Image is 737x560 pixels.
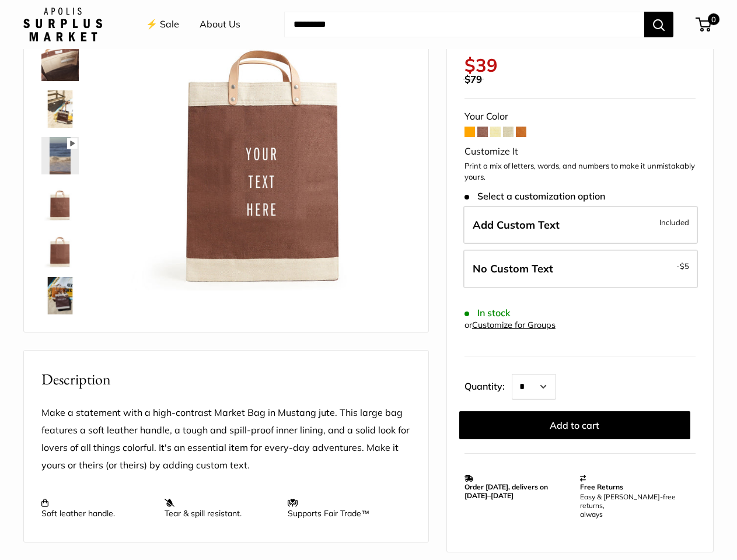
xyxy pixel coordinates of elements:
[288,498,399,519] p: Supports Fair Trade™
[41,277,79,314] img: Market Bag in Mustang
[41,44,79,81] img: Market Bag in Mustang
[464,370,512,400] label: Quantity:
[41,137,79,174] img: Market Bag in Mustang
[464,482,548,500] strong: Order [DATE], delivers on [DATE]–[DATE]
[676,259,689,273] span: -
[464,54,498,76] span: $39
[464,317,556,333] div: or
[41,184,79,221] img: description_Seal of authenticity printed on the backside of every bag.
[463,250,698,288] label: Leave Blank
[39,275,81,317] a: Market Bag in Mustang
[39,228,81,270] a: Market Bag in Mustang
[644,12,673,37] button: Search
[23,8,102,41] img: Apolis: Surplus Market
[680,261,689,271] span: $5
[464,143,696,160] div: Customize It
[659,215,689,229] span: Included
[41,404,411,474] p: Make a statement with a high-contrast Market Bag in Mustang jute. This large bag features a soft ...
[200,16,240,33] a: About Us
[165,498,276,519] p: Tear & spill resistant.
[697,17,711,32] a: 0
[708,13,719,25] span: 0
[284,12,644,37] input: Search...
[39,41,81,83] a: Market Bag in Mustang
[580,482,623,491] strong: Free Returns
[464,160,696,183] p: Print a mix of letters, words, and numbers to make it unmistakably yours.
[41,498,153,519] p: Soft leather handle.
[39,88,81,130] a: Market Bag in Mustang
[464,190,605,201] span: Select a customization option
[472,320,556,330] a: Customize for Groups
[464,108,696,125] div: Your Color
[473,218,560,232] span: Add Custom Text
[39,135,81,177] a: Market Bag in Mustang
[464,307,511,318] span: In stock
[39,181,81,223] a: description_Seal of authenticity printed on the backside of every bag.
[41,368,411,391] h2: Description
[473,262,553,275] span: No Custom Text
[464,73,482,85] span: $79
[146,16,179,33] a: ⚡️ Sale
[580,492,690,519] p: Easy & [PERSON_NAME]-free returns, always
[463,206,698,244] label: Add Custom Text
[459,411,690,439] button: Add to cart
[41,90,79,128] img: Market Bag in Mustang
[41,230,79,268] img: Market Bag in Mustang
